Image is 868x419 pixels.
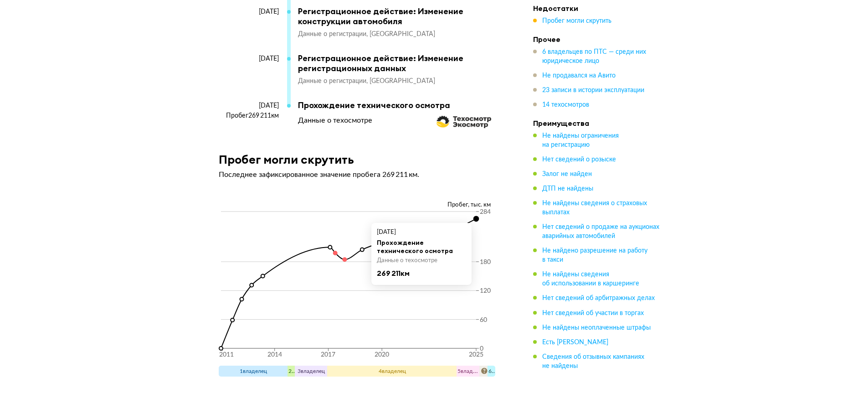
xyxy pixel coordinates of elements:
[533,4,661,13] h4: Недостатки
[542,186,593,192] span: ДТП не найдены
[480,346,483,352] tspan: 0
[542,295,655,301] span: Нет сведений об арбитражных делах
[542,49,646,64] span: 6 владельцев по ПТС — среди них юридическое лицо
[480,288,491,295] tspan: 120
[542,156,616,163] span: Нет сведений о розыске
[542,200,647,216] span: Не найдены сведения о страховых выплатах
[240,368,267,374] span: 1 владелец
[298,53,497,73] div: Регистрационное действие: Изменение регистрационных данных
[542,248,647,263] span: Не найдено разрешение на работу в такси
[288,368,316,374] span: 2 владелец
[542,87,644,93] span: 23 записи в истории эксплуатации
[219,152,354,166] h3: Пробег могли скрутить
[219,8,279,16] div: [DATE]
[542,271,639,287] span: Не найдены сведения об использовании в каршеринге
[542,171,592,177] span: Залог не найден
[219,102,279,110] div: [DATE]
[457,368,485,374] span: 5 владелец
[321,352,335,358] tspan: 2017
[488,368,516,374] span: 6 владелец
[370,31,435,37] span: [GEOGRAPHIC_DATA]
[542,102,589,108] span: 14 техосмотров
[370,78,435,84] span: [GEOGRAPHIC_DATA]
[469,352,483,358] tspan: 2025
[542,133,619,148] span: Не найдены ограничения на регистрацию
[542,224,659,239] span: Нет сведений о продаже на аукционах аварийных автомобилей
[480,317,487,323] tspan: 60
[542,18,611,24] span: Пробег могли скрутить
[533,119,661,128] h4: Преимущества
[542,324,651,331] span: Не найдены неоплаченные штрафы
[298,368,325,374] span: 3 владелец
[219,112,279,120] div: Пробег 269 211 км
[542,72,616,79] span: Не продавался на Авито
[379,368,406,374] span: 4 владелец
[219,170,506,179] p: Последнее зафиксированное значение пробега 269 211 км.
[219,201,506,209] div: Пробег, тыс. км
[219,55,279,63] div: [DATE]
[298,78,370,84] span: Данные о регистрации
[298,116,372,125] div: Данные о техосмотре
[298,6,497,26] div: Регистрационное действие: Изменение конструкции автомобиля
[437,116,491,128] img: logo
[298,100,497,110] div: Прохождение технического осмотра
[542,310,644,316] span: Нет сведений об участии в торгах
[542,353,644,369] span: Сведения об отзывных кампаниях не найдены
[480,259,491,265] tspan: 180
[219,352,234,358] tspan: 2011
[298,31,370,37] span: Данные о регистрации
[267,352,282,358] tspan: 2014
[533,35,661,44] h4: Прочее
[542,339,608,345] span: Есть [PERSON_NAME]
[375,352,389,358] tspan: 2020
[480,209,491,215] tspan: 284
